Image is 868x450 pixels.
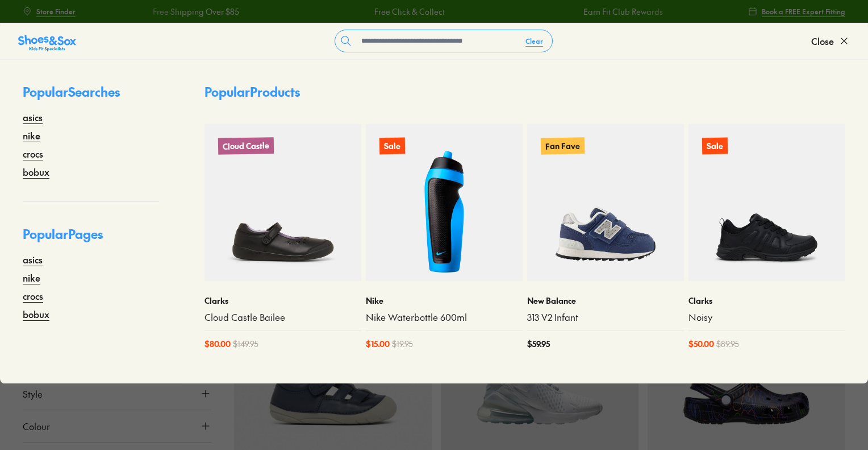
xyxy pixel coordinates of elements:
[23,147,43,160] a: crocs
[23,410,211,442] button: Colour
[233,338,258,350] span: $ 149.95
[366,124,523,281] a: Sale
[527,124,684,281] a: Fan Fave
[23,110,43,124] a: asics
[205,124,361,281] a: Cloud Castle
[370,6,440,18] a: Free Click & Collect
[18,32,76,50] a: Shoes &amp; Sox
[716,338,739,350] span: $ 89.95
[688,124,845,281] a: Sale
[23,129,40,142] a: nike
[205,338,231,350] span: $ 80.00
[392,338,413,350] span: $ 19.95
[762,6,845,16] span: Book a FREE Expert Fitting
[23,387,43,401] span: Style
[23,271,40,284] a: nike
[23,419,50,433] span: Colour
[688,338,714,350] span: $ 50.00
[579,6,658,18] a: Earn Fit Club Rewards
[23,289,43,303] a: crocs
[516,31,552,51] button: Clear
[23,1,76,22] a: Store Finder
[23,165,49,179] a: bobux
[23,378,211,410] button: Style
[205,82,300,101] p: Popular Products
[527,295,684,307] p: New Balance
[527,338,550,350] span: $ 59.95
[218,137,274,155] p: Cloud Castle
[366,295,523,307] p: Nike
[23,225,159,253] p: Popular Pages
[688,311,845,324] a: Noisy
[702,137,728,154] p: Sale
[688,295,845,307] p: Clarks
[23,307,49,321] a: bobux
[148,6,235,18] a: Free Shipping Over $85
[366,311,523,324] a: Nike Waterbottle 600ml
[366,338,390,350] span: $ 15.00
[527,311,684,324] a: 313 V2 Infant
[379,137,405,154] p: Sale
[748,1,845,22] a: Book a FREE Expert Fitting
[205,311,361,324] a: Cloud Castle Bailee
[205,295,361,307] p: Clarks
[18,34,76,52] img: SNS_Logo_Responsive.svg
[811,28,850,53] button: Close
[23,82,159,110] p: Popular Searches
[36,6,76,16] span: Store Finder
[541,137,585,154] p: Fan Fave
[23,253,43,266] a: asics
[811,34,834,48] span: Close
